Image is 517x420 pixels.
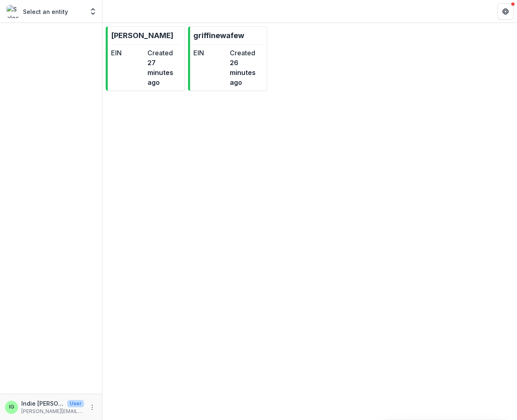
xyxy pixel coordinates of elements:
a: griffinewafewEINCreated26 minutes ago [188,26,267,91]
p: griffinewafew [193,30,244,41]
div: Indie Griffin [9,404,14,410]
p: Indie [PERSON_NAME] [21,399,64,408]
dd: 27 minutes ago [147,58,181,87]
button: Get Help [497,3,514,20]
dt: Created [230,48,263,58]
dt: Created [147,48,181,58]
dd: 26 minutes ago [230,58,263,87]
p: [PERSON_NAME][EMAIL_ADDRESS][DOMAIN_NAME] [21,408,84,415]
p: [PERSON_NAME] [111,30,173,41]
p: User [67,400,84,407]
img: Select an entity [7,5,20,18]
dt: EIN [193,48,227,58]
a: [PERSON_NAME]EINCreated27 minutes ago [106,26,185,91]
button: More [87,402,97,412]
button: Open entity switcher [87,3,99,20]
p: Select an entity [23,7,68,16]
dt: EIN [111,48,144,58]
